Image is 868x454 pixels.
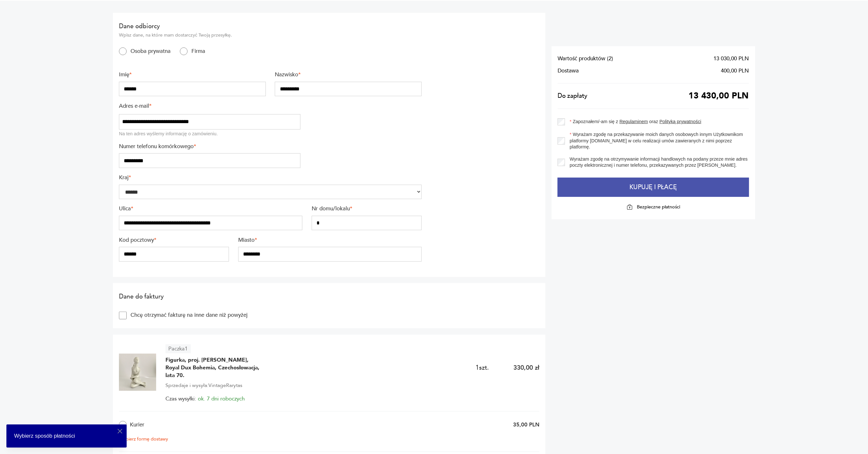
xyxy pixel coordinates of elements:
span: 13 430,00 PLN [688,93,749,99]
article: Paczka 1 [165,344,191,354]
span: Figurka, proj. [PERSON_NAME], Royal Dux Bohemia, Czechosłowacja, lata 70. [165,356,262,379]
a: Regulaminem [619,119,648,124]
label: Miasto [238,237,422,244]
p: Bezpieczne płatności [637,204,680,210]
label: Wyrażam zgodę na przekazywanie moich danych osobowych innym Użytkownikom platformy [DOMAIN_NAME] ... [565,131,749,150]
span: Czas wysyłki: [165,396,245,402]
label: Chcę otrzymać fakturę na inne dane niż powyżej [127,312,248,319]
span: 400,00 PLN [721,68,749,74]
div: Wybierz sposób płatności [6,425,127,448]
a: Polityką prywatności [660,119,701,124]
label: Imię [119,71,265,79]
span: 13 030,00 PLN [714,55,749,62]
span: Do zapłaty [558,93,587,99]
span: Sprzedaje i wysyła: VintageRarytas [165,381,242,390]
p: 330,00 zł [513,364,539,372]
input: Kurier [119,421,127,429]
label: Zapoznałem/-am się z oraz [565,119,701,125]
label: Wyrażam zgodę na otrzymywanie informacji handlowych na podany przeze mnie adres poczty elektronic... [565,156,749,168]
h2: Dane odbiorcy [119,22,422,30]
label: Ulica [119,205,302,213]
button: Kupuję i płacę [558,178,749,197]
img: Figurka, proj. J. Černoch, Royal Dux Bohemia, Czechosłowacja, lata 70. [119,354,156,391]
label: Numer telefonu komórkowego [119,143,300,150]
label: Nr domu/lokalu [312,205,422,213]
label: Nazwisko [275,71,421,79]
div: Wybierz formę dostawy [119,436,539,442]
p: Wpisz dane, na które mam dostarczyć Twoją przesyłkę. [119,32,422,38]
label: Firma [188,48,205,55]
span: Wartość produktów ( 2 ) [558,55,613,62]
h2: Dane do faktury [119,292,422,301]
p: 35,00 PLN [513,421,539,429]
label: Kod pocztowy [119,237,229,244]
label: Osoba prywatna [127,48,171,55]
span: ok. 7 dni roboczych [198,395,245,402]
label: Kraj [119,174,422,181]
span: 1 szt. [476,364,489,372]
span: Dostawa [558,68,579,74]
div: Na ten adres wyślemy informację o zamówieniu. [119,131,300,137]
label: Kurier [119,421,298,429]
img: Ikona kłódki [627,204,633,210]
label: Adres e-mail [119,103,300,110]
